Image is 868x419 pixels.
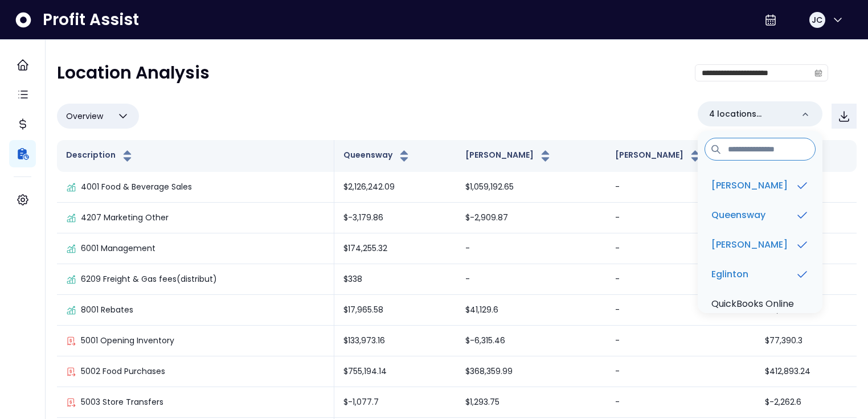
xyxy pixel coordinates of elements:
td: $-1,077.7 [334,387,456,418]
button: Queensway [343,149,411,163]
td: $755,194.14 [334,356,456,387]
p: 4207 Marketing Other [81,212,169,224]
p: [PERSON_NAME] [711,179,788,192]
button: [PERSON_NAME] [465,149,552,163]
td: - [606,356,756,387]
p: 5003 Store Transfers [81,396,163,408]
td: $-2,262.6 [756,387,857,418]
p: Queensway [711,208,765,222]
span: Profit Assist [43,10,139,30]
h2: Location Analysis [57,63,210,83]
td: $368,359.99 [456,356,606,387]
td: - [606,203,756,233]
p: QuickBooks Online [711,297,794,311]
p: 6001 Management [81,243,155,254]
td: - [606,326,756,356]
button: [PERSON_NAME] [615,149,702,163]
td: $77,390.3 [756,326,857,356]
td: - [606,295,756,326]
p: Eglinton [711,268,748,281]
p: 4 locations selected [709,108,793,120]
td: $412,893.24 [756,356,857,387]
td: - [606,264,756,295]
svg: calendar [814,69,822,77]
td: $-3,179.86 [334,203,456,233]
td: - [606,172,756,203]
td: $-2,909.87 [456,203,606,233]
p: 5001 Opening Inventory [81,335,174,347]
td: - [456,264,606,295]
td: - [606,387,756,418]
p: 6209 Freight & Gas fees(distribut) [81,273,217,285]
td: - [606,233,756,264]
p: 8001 Rebates [81,304,133,316]
p: [PERSON_NAME] [711,238,788,252]
td: $1,059,192.65 [456,172,606,203]
td: $174,255.32 [334,233,456,264]
span: Overview [66,109,103,123]
td: $2,126,242.09 [334,172,456,203]
td: $338 [334,264,456,295]
td: $1,293.75 [456,387,606,418]
span: JC [812,14,822,26]
p: 4001 Food & Beverage Sales [81,181,192,193]
td: $133,973.16 [334,326,456,356]
td: $17,965.58 [334,295,456,326]
p: 5002 Food Purchases [81,365,165,377]
td: $-6,315.46 [456,326,606,356]
td: - [456,233,606,264]
td: $41,129.6 [456,295,606,326]
button: Description [66,149,134,163]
